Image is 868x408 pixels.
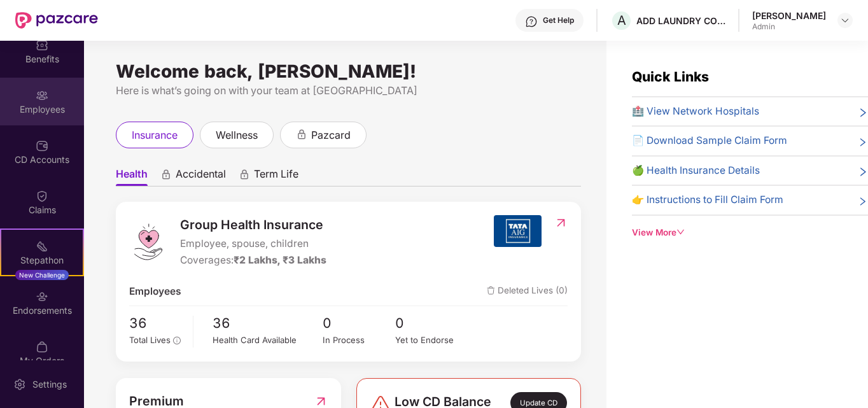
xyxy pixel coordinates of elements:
div: Coverages: [180,253,326,268]
img: svg+xml;base64,PHN2ZyBpZD0iRHJvcGRvd24tMzJ4MzIiIHhtbG5zPSJodHRwOi8vd3d3LnczLm9yZy8yMDAwL3N2ZyIgd2... [840,15,850,25]
div: Settings [29,378,71,391]
div: New Challenge [15,270,69,280]
img: svg+xml;base64,PHN2ZyBpZD0iQ0RfQWNjb3VudHMiIGRhdGEtbmFtZT0iQ0QgQWNjb3VudHMiIHhtbG5zPSJodHRwOi8vd3... [36,139,48,152]
div: In Process [323,334,396,347]
div: Admin [752,22,826,32]
img: svg+xml;base64,PHN2ZyBpZD0iTXlfT3JkZXJzIiBkYXRhLW5hbWU9Ik15IE9yZGVycyIgeG1sbnM9Imh0dHA6Ly93d3cudz... [36,341,48,353]
div: Get Help [543,15,574,25]
span: Term Life [254,167,298,186]
span: insurance [132,127,178,143]
span: 🍏 Health Insurance Details [632,163,760,178]
span: wellness [216,127,258,143]
span: right [858,136,868,148]
span: 36 [213,313,322,334]
span: Deleted Lives (0) [487,284,568,299]
span: pazcard [311,127,351,143]
div: Here is what’s going on with your team at [GEOGRAPHIC_DATA] [116,83,581,99]
img: deleteIcon [487,286,495,295]
img: svg+xml;base64,PHN2ZyBpZD0iQmVuZWZpdHMiIHhtbG5zPSJodHRwOi8vd3d3LnczLm9yZy8yMDAwL3N2ZyIgd2lkdGg9Ij... [36,39,48,52]
span: Employees [129,284,181,299]
div: Welcome back, [PERSON_NAME]! [116,66,581,76]
img: svg+xml;base64,PHN2ZyBpZD0iRW5kb3JzZW1lbnRzIiB4bWxucz0iaHR0cDovL3d3dy53My5vcmcvMjAwMC9zdmciIHdpZH... [36,290,48,303]
img: logo [129,223,167,261]
span: 0 [395,313,468,334]
img: svg+xml;base64,PHN2ZyB4bWxucz0iaHR0cDovL3d3dy53My5vcmcvMjAwMC9zdmciIHdpZHRoPSIyMSIgaGVpZ2h0PSIyMC... [36,240,48,253]
span: Group Health Insurance [180,215,326,235]
div: animation [239,169,250,180]
div: ADD LAUNDRY CONCEPTS PRIVATE LIMITED [636,15,725,27]
span: Total Lives [129,335,171,345]
img: insurerIcon [494,215,542,247]
img: RedirectIcon [554,216,568,229]
span: Employee, spouse, children [180,236,326,251]
span: right [858,106,868,119]
div: Stepathon [1,254,83,267]
div: Health Card Available [213,334,322,347]
img: svg+xml;base64,PHN2ZyBpZD0iU2V0dGluZy0yMHgyMCIgeG1sbnM9Imh0dHA6Ly93d3cudzMub3JnLzIwMDAvc3ZnIiB3aW... [13,378,26,391]
div: animation [296,129,307,140]
span: ₹2 Lakhs, ₹3 Lakhs [234,254,326,266]
img: svg+xml;base64,PHN2ZyBpZD0iQ2xhaW0iIHhtbG5zPSJodHRwOi8vd3d3LnczLm9yZy8yMDAwL3N2ZyIgd2lkdGg9IjIwIi... [36,190,48,202]
span: 0 [323,313,396,334]
div: Yet to Endorse [395,334,468,347]
span: Quick Links [632,69,709,85]
span: A [617,13,626,28]
span: 🏥 View Network Hospitals [632,104,759,119]
img: New Pazcare Logo [15,12,98,29]
span: Health [116,167,148,186]
span: 36 [129,313,184,334]
div: [PERSON_NAME] [752,10,826,22]
span: right [858,195,868,208]
span: Accidental [176,167,226,186]
span: info-circle [173,337,181,344]
span: 👉 Instructions to Fill Claim Form [632,192,783,208]
span: down [676,228,685,237]
img: svg+xml;base64,PHN2ZyBpZD0iSGVscC0zMngzMiIgeG1sbnM9Imh0dHA6Ly93d3cudzMub3JnLzIwMDAvc3ZnIiB3aWR0aD... [525,15,538,28]
span: right [858,165,868,178]
span: 📄 Download Sample Claim Form [632,133,787,148]
div: View More [632,226,868,239]
img: svg+xml;base64,PHN2ZyBpZD0iRW1wbG95ZWVzIiB4bWxucz0iaHR0cDovL3d3dy53My5vcmcvMjAwMC9zdmciIHdpZHRoPS... [36,89,48,102]
div: animation [160,169,172,180]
